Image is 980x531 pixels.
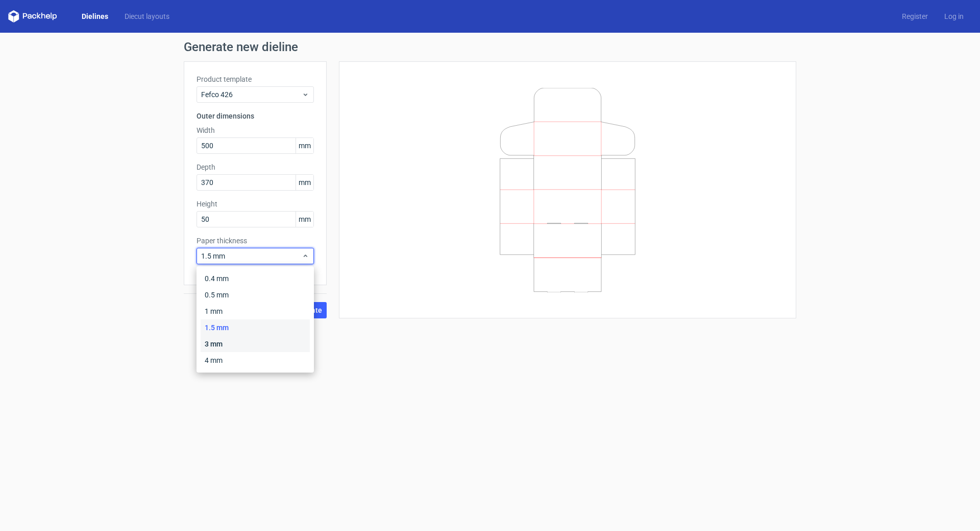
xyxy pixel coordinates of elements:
a: Register [894,11,936,21]
h1: Generate new dieline [184,41,796,53]
h3: Outer dimensions [197,111,314,121]
div: 3 mm [201,336,310,352]
span: 1.5 mm [201,251,302,261]
span: mm [296,175,313,190]
div: 0.4 mm [201,270,310,287]
span: mm [296,212,313,227]
div: 1.5 mm [201,319,310,336]
span: Fefco 426 [201,89,302,100]
div: 0.5 mm [201,287,310,303]
a: Log in [936,11,972,21]
div: 4 mm [201,352,310,368]
div: 1 mm [201,303,310,319]
label: Product template [197,74,314,84]
a: Dielines [73,11,116,21]
label: Paper thickness [197,236,314,246]
a: Diecut layouts [116,11,178,21]
label: Height [197,199,314,209]
label: Width [197,125,314,135]
span: mm [296,138,313,153]
label: Depth [197,162,314,172]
